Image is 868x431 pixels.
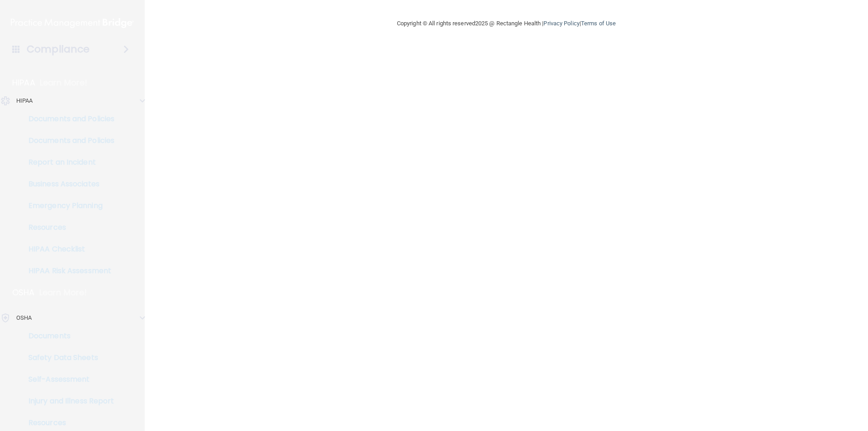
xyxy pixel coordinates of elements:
[543,20,579,27] a: Privacy Policy
[16,313,32,323] p: OSHA
[39,287,87,298] p: Learn More!
[40,77,88,88] p: Learn More!
[6,223,129,232] p: Resources
[6,266,129,275] p: HIPAA Risk Assessment
[11,14,134,32] img: PMB logo
[6,180,129,189] p: Business Associates
[27,43,90,56] h4: Compliance
[6,158,129,167] p: Report an Incident
[6,114,129,123] p: Documents and Policies
[6,397,129,406] p: Injury and Illness Report
[581,20,616,27] a: Terms of Use
[12,287,35,298] p: OSHA
[6,245,129,254] p: HIPAA Checklist
[6,353,129,362] p: Safety Data Sheets
[6,201,129,210] p: Emergency Planning
[6,332,129,341] p: Documents
[12,77,35,88] p: HIPAA
[6,375,129,384] p: Self-Assessment
[6,136,129,145] p: Documents and Policies
[341,9,671,38] div: Copyright © All rights reserved 2025 @ Rectangle Health | |
[16,95,33,106] p: HIPAA
[6,418,129,427] p: Resources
